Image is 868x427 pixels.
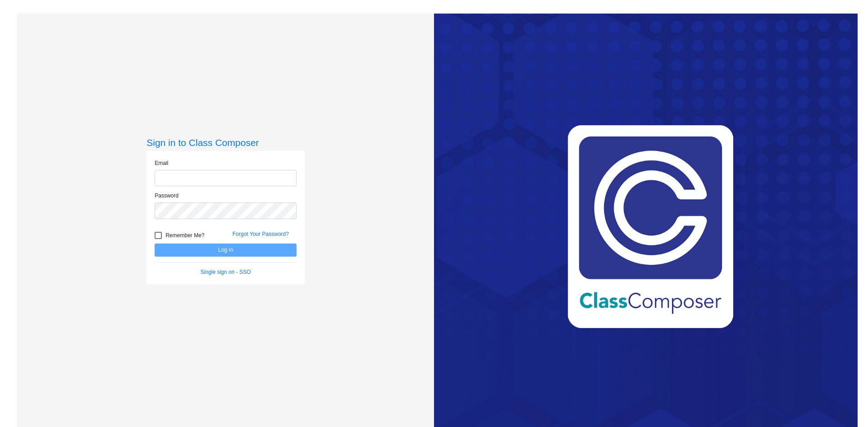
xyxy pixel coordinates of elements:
[165,230,204,241] span: Remember Me?
[146,137,305,148] h3: Sign in to Class Composer
[232,231,289,237] a: Forgot Your Password?
[155,192,179,200] label: Password
[155,244,297,257] button: Log In
[155,159,168,167] label: Email
[201,269,251,275] a: Single sign on - SSO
